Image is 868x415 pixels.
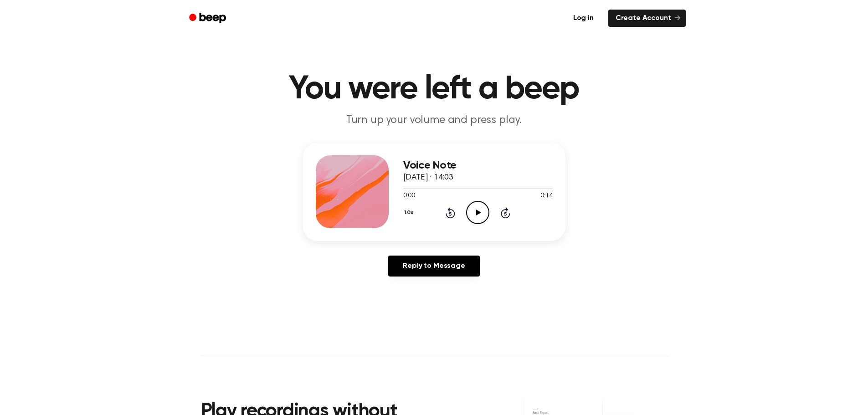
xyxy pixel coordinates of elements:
p: Turn up your volume and press play. [259,113,609,128]
h3: Voice Note [403,159,553,172]
span: [DATE] · 14:03 [403,174,453,182]
span: 0:00 [403,191,415,201]
a: Log in [564,8,603,29]
a: Create Account [608,10,686,27]
a: Beep [183,10,234,27]
a: Reply to Message [388,256,479,277]
h1: You were left a beep [201,73,668,106]
span: 0:14 [540,191,552,201]
button: 1.0x [403,205,417,220]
